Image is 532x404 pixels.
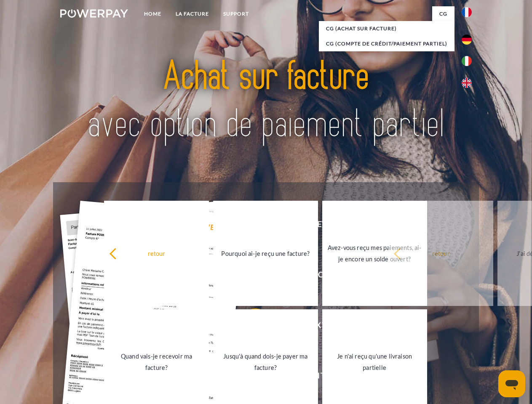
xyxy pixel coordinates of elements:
[462,7,472,17] img: fr
[322,201,427,306] a: Avez-vous reçu mes paiements, ai-je encore un solde ouvert?
[498,370,525,397] iframe: Bouton de lancement de la fenêtre de messagerie
[462,78,472,88] img: en
[319,36,454,51] a: CG (Compte de crédit/paiement partiel)
[327,351,422,373] div: Je n'ai reçu qu'une livraison partielle
[80,40,452,161] img: title-powerpay_fr.svg
[393,247,488,259] div: retour
[319,21,454,36] a: CG (achat sur facture)
[216,6,256,21] a: Support
[218,247,313,259] div: Pourquoi ai-je reçu une facture?
[109,351,204,373] div: Quand vais-je recevoir ma facture?
[109,247,204,259] div: retour
[327,242,422,265] div: Avez-vous reçu mes paiements, ai-je encore un solde ouvert?
[137,6,168,21] a: Home
[462,56,472,66] img: it
[168,6,216,21] a: LA FACTURE
[462,35,472,45] img: de
[432,6,454,21] a: CG
[218,351,313,373] div: Jusqu'à quand dois-je payer ma facture?
[60,9,128,18] img: logo-powerpay-white.svg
